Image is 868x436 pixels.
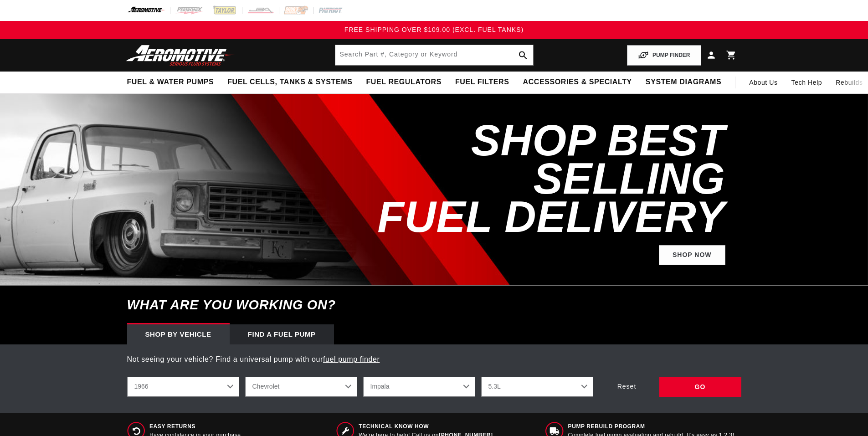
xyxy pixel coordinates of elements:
summary: Fuel & Water Pumps [120,72,221,93]
div: GO [659,377,741,397]
h6: What are you working on? [104,286,764,324]
summary: Tech Help [785,72,829,93]
a: Shop Now [659,245,725,266]
span: Fuel & Water Pumps [127,77,214,87]
button: search button [513,45,533,65]
summary: Fuel Regulators [359,72,448,93]
div: Shop by vehicle [127,324,230,344]
span: About Us [749,79,777,86]
a: About Us [742,72,784,93]
img: Aeromotive [123,45,237,66]
span: Technical Know How [359,423,493,431]
input: Search by Part Number, Category or Keyword [335,45,533,65]
span: Fuel Filters [455,77,509,87]
summary: System Diagrams [639,72,728,93]
span: Easy Returns [149,423,243,431]
select: Engine [481,377,593,397]
span: Fuel Regulators [366,77,441,87]
a: fuel pump finder [323,355,380,363]
span: FREE SHIPPING OVER $109.00 (EXCL. FUEL TANKS) [344,26,524,33]
span: Accessories & Specialty [523,77,632,87]
button: PUMP FINDER [627,45,701,66]
select: Year [127,377,239,397]
div: Reset [599,377,655,397]
summary: Fuel Cells, Tanks & Systems [221,72,359,93]
div: Find a Fuel Pump [230,324,334,344]
summary: Accessories & Specialty [516,72,639,93]
select: Make [245,377,357,397]
span: Tech Help [791,77,822,87]
h2: SHOP BEST SELLING FUEL DELIVERY [336,121,725,236]
p: Not seeing your vehicle? Find a universal pump with our [127,354,741,365]
span: Pump Rebuild program [568,423,734,431]
span: System Diagrams [646,77,721,87]
span: Rebuilds [836,77,863,87]
span: Fuel Cells, Tanks & Systems [227,77,352,87]
select: Model [363,377,475,397]
summary: Fuel Filters [448,72,516,93]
